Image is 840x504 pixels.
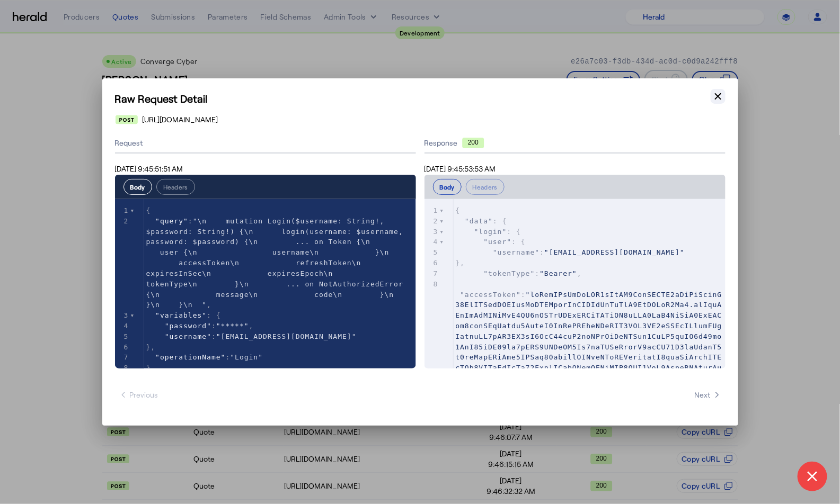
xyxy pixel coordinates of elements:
span: "accessToken" [460,291,521,299]
div: Response [425,138,726,148]
div: 3 [115,310,130,321]
div: 1 [115,205,130,216]
span: "password" [165,322,211,330]
span: : [146,332,357,340]
div: 1 [425,205,440,216]
button: Headers [156,179,195,195]
button: Headers [466,179,505,195]
span: "[EMAIL_ADDRESS][DOMAIN_NAME]" [544,248,685,256]
div: 5 [425,247,440,258]
div: 8 [425,279,440,290]
span: }, [456,259,465,267]
div: 6 [115,342,130,353]
span: : , [146,217,422,309]
span: "username" [493,248,540,256]
text: 200 [467,139,478,146]
span: "operationName" [155,353,225,361]
div: 8 [115,363,130,373]
div: 7 [425,268,440,279]
span: Next [695,390,721,400]
div: 2 [115,216,130,227]
span: "login" [474,228,507,236]
span: "Bearer" [540,269,577,277]
div: 2 [425,216,440,227]
span: : [456,248,685,256]
div: 3 [425,227,440,237]
div: 4 [425,237,440,247]
span: "query" [155,217,188,225]
span: { [146,206,151,214]
span: : { [456,217,507,225]
span: "Login" [230,353,263,361]
button: Next [691,385,726,404]
span: "username" [165,332,211,340]
span: : { [456,228,521,236]
div: 5 [115,331,130,342]
span: [URL][DOMAIN_NAME] [142,114,218,125]
span: Previous [119,390,158,400]
span: "user" [483,238,511,246]
div: 7 [115,352,130,363]
span: "tokenType" [483,269,535,277]
span: : , [146,322,254,330]
h1: Raw Request Detail [115,91,726,106]
span: [DATE] 9:45:51:51 AM [115,164,183,173]
div: Request [115,133,416,154]
span: [DATE] 9:45:53:53 AM [425,164,496,173]
div: 4 [115,321,130,331]
span: : { [456,238,526,246]
button: Body [433,179,462,195]
span: : { [146,311,221,319]
button: Previous [115,385,163,404]
button: Body [123,179,152,195]
span: "variables" [155,311,207,319]
span: "[EMAIL_ADDRESS][DOMAIN_NAME]" [216,332,357,340]
span: : , [456,269,582,277]
span: { [456,206,461,214]
span: } [146,364,151,372]
span: "data" [465,217,493,225]
span: "\n mutation Login($username: String!, $password: String!) {\n login(username: $username, passwor... [146,217,422,309]
span: : [146,353,263,361]
span: }, [146,343,156,351]
div: 6 [425,258,440,268]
